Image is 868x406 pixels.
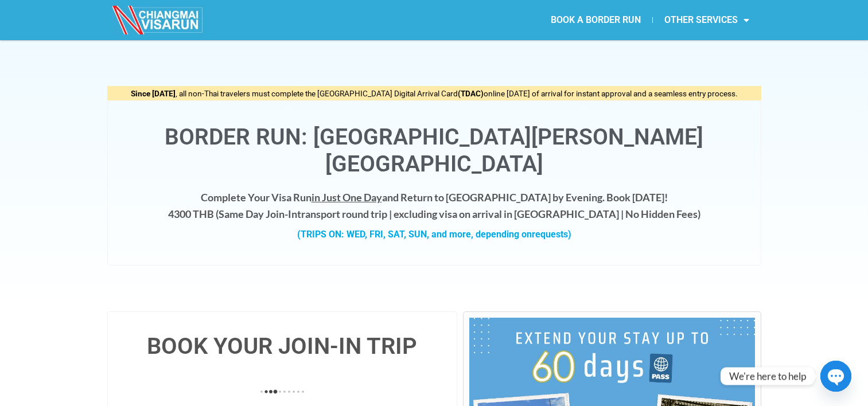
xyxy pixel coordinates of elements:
[539,7,652,33] a: BOOK A BORDER RUN
[131,89,738,98] span: , all non-Thai travelers must complete the [GEOGRAPHIC_DATA] Digital Arrival Card online [DATE] o...
[532,229,571,240] span: requests)
[434,7,761,33] nav: Menu
[119,124,749,178] h1: Border Run: [GEOGRAPHIC_DATA][PERSON_NAME][GEOGRAPHIC_DATA]
[458,89,484,98] strong: (TDAC)
[219,208,297,220] strong: Same Day Join-In
[119,189,749,222] h4: Complete Your Visa Run and Return to [GEOGRAPHIC_DATA] by Evening. Book [DATE]! 4300 THB ( transp...
[131,89,176,98] strong: Since [DATE]
[297,229,571,240] strong: (TRIPS ON: WED, FRI, SAT, SUN, and more, depending on
[119,335,446,358] h4: BOOK YOUR JOIN-IN TRIP
[653,7,761,33] a: OTHER SERVICES
[312,191,382,204] span: in Just One Day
